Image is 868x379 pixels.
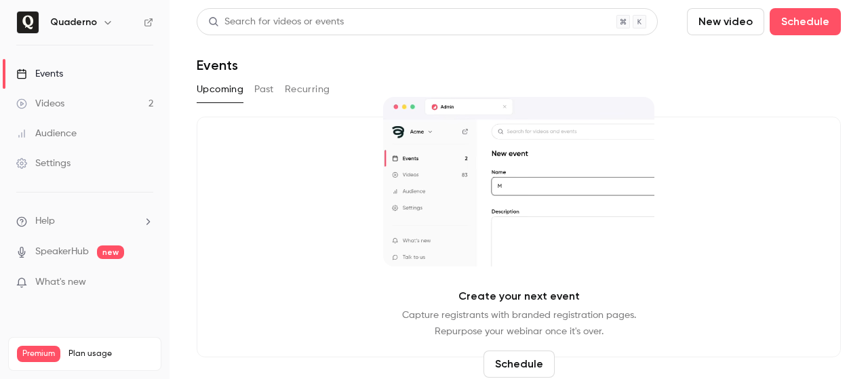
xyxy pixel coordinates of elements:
[208,15,344,29] div: Search for videos or events
[285,79,330,100] button: Recurring
[458,288,580,304] p: Create your next event
[197,79,243,100] button: Upcoming
[16,214,153,228] li: help-dropdown-opener
[402,307,636,340] p: Capture registrants with branded registration pages. Repurpose your webinar once it's over.
[68,348,153,359] span: Plan usage
[770,8,841,35] button: Schedule
[35,214,55,228] span: Help
[17,12,39,33] img: Quaderno
[16,97,64,111] div: Videos
[197,57,238,73] h1: Events
[254,79,274,100] button: Past
[50,16,97,29] h6: Quaderno
[35,275,86,290] span: What's new
[35,245,89,259] a: SpeakerHub
[16,127,77,140] div: Audience
[16,67,63,81] div: Events
[17,346,60,362] span: Premium
[16,157,71,170] div: Settings
[484,351,555,378] button: Schedule
[137,277,153,289] iframe: Noticeable Trigger
[687,8,764,35] button: New video
[97,245,124,259] span: new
